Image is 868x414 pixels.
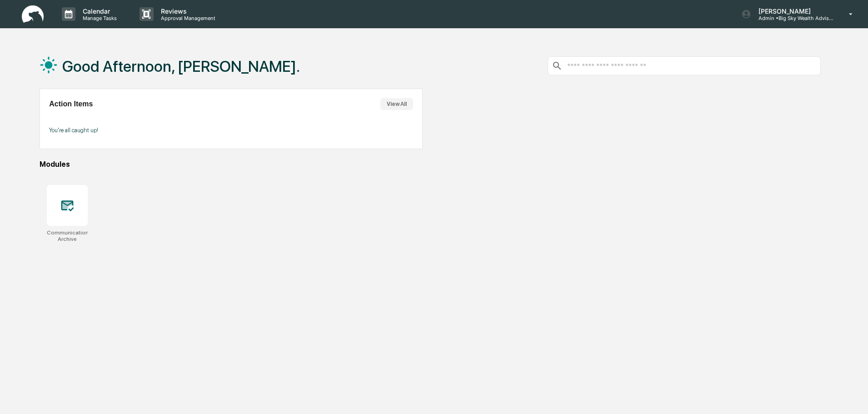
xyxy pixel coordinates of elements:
[75,7,121,15] p: Calendar
[22,5,44,23] img: logo
[751,7,836,15] p: [PERSON_NAME]
[49,100,93,108] h2: Action Items
[49,127,413,134] p: You're all caught up!
[380,98,413,110] button: View All
[154,7,220,15] p: Reviews
[75,15,121,21] p: Manage Tasks
[47,229,88,242] div: Communications Archive
[62,57,300,75] h1: Good Afternoon, [PERSON_NAME].
[40,160,821,169] div: Modules
[154,15,220,21] p: Approval Management
[751,15,836,21] p: Admin • Big Sky Wealth Advisors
